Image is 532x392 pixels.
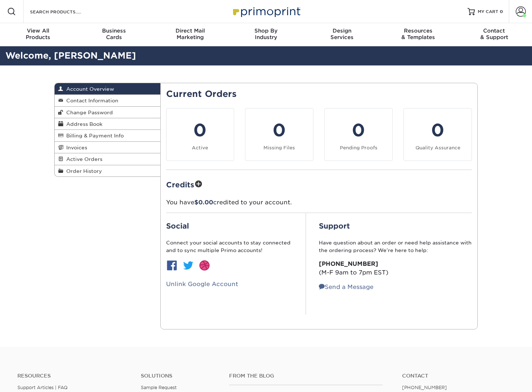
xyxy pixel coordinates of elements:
[166,179,472,190] h2: Credits
[230,4,302,19] img: Primoprint
[380,27,456,41] div: & Templates
[55,118,160,130] a: Address Book
[380,27,456,34] span: Resources
[152,27,228,41] div: Marketing
[171,117,230,143] div: 0
[63,86,114,92] span: Account Overview
[199,260,210,271] img: btn-dribbble.jpg
[55,107,160,118] a: Change Password
[456,23,532,46] a: Contact& Support
[319,284,373,290] a: Send a Message
[76,23,152,46] a: BusinessCards
[319,222,472,230] h2: Support
[304,27,380,41] div: Services
[55,153,160,165] a: Active Orders
[166,281,238,287] a: Unlink Google Account
[245,108,313,161] a: 0 Missing Files
[55,142,160,153] a: Invoices
[340,145,377,150] small: Pending Proofs
[63,110,113,115] span: Change Password
[304,27,380,34] span: Design
[166,89,472,99] h2: Current Orders
[228,27,304,41] div: Industry
[415,145,460,150] small: Quality Assurance
[141,373,218,379] h4: Solutions
[76,27,152,41] div: Cards
[250,117,309,143] div: 0
[194,199,213,206] span: $0.00
[17,385,68,390] a: Support Articles | FAQ
[228,23,304,46] a: Shop ByIndustry
[402,385,447,390] a: [PHONE_NUMBER]
[63,121,102,127] span: Address Book
[228,27,304,34] span: Shop By
[263,145,295,150] small: Missing Files
[17,373,130,379] h4: Resources
[152,23,228,46] a: Direct MailMarketing
[319,260,472,277] p: (M-F 9am to 7pm EST)
[55,83,160,95] a: Account Overview
[55,130,160,141] a: Billing & Payment Info
[319,260,378,267] strong: [PHONE_NUMBER]
[229,373,383,379] h4: From the Blog
[63,133,124,139] span: Billing & Payment Info
[402,373,515,379] a: Contact
[55,95,160,106] a: Contact Information
[500,9,503,14] span: 0
[76,27,152,34] span: Business
[63,145,87,150] span: Invoices
[478,9,498,15] span: MY CART
[63,168,102,174] span: Order History
[166,239,293,254] p: Connect your social accounts to stay connected and to sync multiple Primo accounts!
[404,108,472,161] a: 0 Quality Assurance
[166,198,472,207] p: You have credited to your account.
[380,23,456,46] a: Resources& Templates
[456,27,532,41] div: & Support
[456,27,532,34] span: Contact
[408,117,467,143] div: 0
[182,260,194,271] img: btn-twitter.jpg
[55,165,160,176] a: Order History
[63,156,102,162] span: Active Orders
[304,23,380,46] a: DesignServices
[166,260,178,271] img: btn-facebook.jpg
[141,385,177,390] a: Sample Request
[166,222,293,230] h2: Social
[63,98,118,103] span: Contact Information
[152,27,228,34] span: Direct Mail
[29,7,100,16] input: SEARCH PRODUCTS.....
[166,108,235,161] a: 0 Active
[329,117,388,143] div: 0
[192,145,208,150] small: Active
[319,239,472,254] p: Have question about an order or need help assistance with the ordering process? We’re here to help:
[324,108,393,161] a: 0 Pending Proofs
